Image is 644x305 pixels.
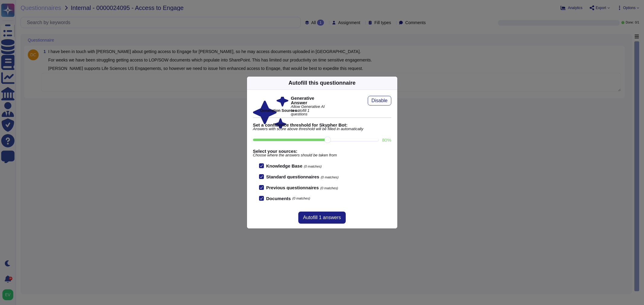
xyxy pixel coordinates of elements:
b: Generation Sources : [260,108,299,113]
button: Disable [368,96,391,105]
span: (0 matches) [292,197,310,200]
span: Allow Generative AI to autofill 1 questions [291,105,326,116]
span: Autofill 1 answers [303,215,341,220]
b: Knowledge Base [266,163,303,168]
span: Answers with score above threshold will be filled in automatically [253,127,391,131]
div: Autofill this questionnaire [288,79,355,87]
b: Documents [266,196,291,201]
b: Previous questionnaires [266,185,319,190]
span: (0 matches) [304,165,322,168]
span: Disable [371,98,387,103]
b: Select your sources: [253,149,391,153]
b: Standard questionnaires [266,174,319,179]
button: Autofill 1 answers [298,212,346,224]
span: Choose where the answers should be taken from [253,153,391,157]
b: Set a confidence threshold for Skypher Bot: [253,123,391,127]
span: (0 matches) [320,186,338,190]
span: (0 matches) [321,175,338,179]
label: 80 % [382,138,391,142]
b: Generative Answer [291,96,326,105]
